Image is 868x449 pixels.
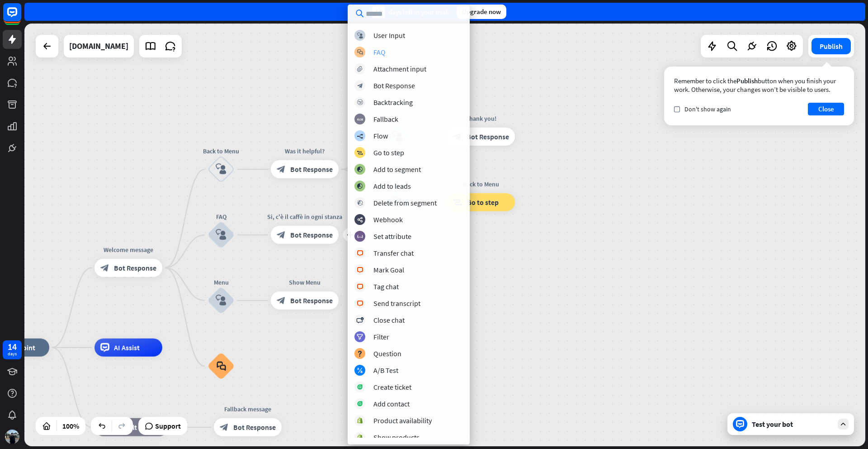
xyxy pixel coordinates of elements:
div: Thank you! [440,114,522,123]
span: Bot Response [467,132,509,141]
i: block_goto [357,150,363,156]
i: block_livechat [357,284,363,290]
i: builder_tree [357,133,363,139]
div: Was it helpful? [264,147,345,156]
div: Create ticket [373,382,411,392]
i: filter [357,334,363,340]
div: Test your bot [752,420,833,429]
i: block_bot_response [100,263,109,272]
div: Welcome message [88,245,169,254]
a: 14 days [3,340,22,359]
div: Fallback [373,115,398,124]
div: Si, c'è il caffè in ogni stanza [264,212,345,221]
i: block_ab_testing [357,368,363,373]
div: Fallback message [207,405,288,414]
button: Open LiveChat chat widget [7,4,34,31]
div: Add to leads [373,182,411,191]
i: block_set_attribute [357,234,363,239]
div: Go to step [373,148,404,157]
button: Publish [811,38,851,54]
i: block_user_input [216,229,226,240]
div: Backtracking [373,98,413,107]
div: Menu [194,278,248,287]
i: block_question [357,351,363,357]
i: block_delete_from_segment [357,200,363,206]
div: Send transcript [373,299,420,308]
div: Show Menu [264,278,345,287]
div: User Input [373,31,405,40]
div: Remember to click the button when you finish your work. Otherwise, your changes won’t be visible ... [674,76,844,94]
div: Delete from segment [373,198,437,207]
div: Tag chat [373,282,399,291]
i: webhooks [357,217,363,223]
span: Bot Response [290,230,333,239]
div: Flow [373,131,388,140]
div: Add to segment [373,165,421,174]
div: Webhook [373,215,403,224]
span: Bot Response [114,263,156,272]
span: Support [155,419,181,433]
button: Close [808,103,844,115]
i: block_fallback [357,116,363,122]
div: Back to Menu [194,147,248,156]
i: block_close_chat [356,317,363,323]
div: Add contact [373,399,410,408]
div: Bot Response [373,81,415,90]
i: block_add_to_segment [357,183,363,189]
span: Don't show again [684,105,731,113]
div: FAQ [373,48,386,57]
div: days [8,351,17,357]
i: block_attachment [357,66,363,72]
span: Publish [736,76,758,85]
i: block_add_to_segment [357,167,363,172]
div: Transfer chat [373,248,414,258]
div: Upgrade now [457,5,506,19]
span: Bot Response [233,423,276,432]
div: Filter [373,332,389,341]
div: Show products [373,433,420,442]
div: Close chat [373,315,405,325]
div: A/B Test [373,366,398,375]
i: block_bot_response [220,423,229,432]
div: matteottiroomsmatera.com [69,35,128,57]
div: Back to Menu [440,180,522,189]
i: block_livechat [357,267,363,273]
i: block_faq [357,49,363,55]
span: Go to step [467,198,499,207]
i: block_user_input [216,164,226,175]
div: Attachment input [373,64,426,73]
i: block_livechat [357,250,363,256]
div: Mark Goal [373,265,404,274]
span: AI Assist [114,343,140,352]
div: Question [373,349,401,358]
span: Bot Response [290,296,333,305]
i: block_bot_response [277,165,286,174]
div: 14 [8,343,17,351]
div: 100% [60,419,82,433]
i: block_bot_response [357,83,363,89]
span: Bot Response [290,165,333,174]
div: Product availability [373,416,432,425]
i: block_bot_response [277,296,286,305]
i: block_faq [217,361,226,371]
div: Set attribute [373,232,411,241]
i: plus [347,232,354,238]
i: block_bot_response [277,230,286,239]
i: block_user_input [216,295,226,306]
i: block_user_input [357,33,363,38]
i: block_backtracking [357,100,363,105]
div: FAQ [194,212,248,221]
i: block_livechat [357,301,363,306]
